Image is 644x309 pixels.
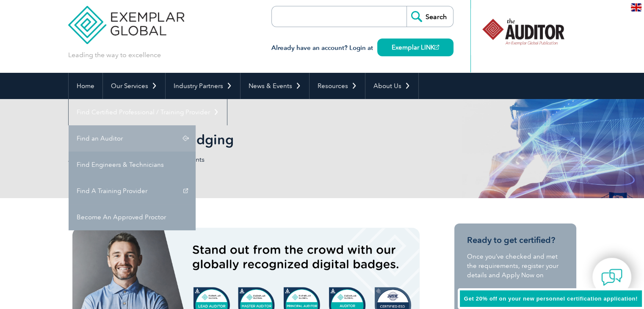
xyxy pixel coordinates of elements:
[377,39,453,56] a: Exemplar LINK
[69,99,227,125] a: Find Certified Professional / Training Provider
[69,152,196,178] a: Find Engineers & Technicians
[68,50,161,60] p: Leading the way to excellence
[467,252,564,280] p: Once you’ve checked and met the requirements, register your details and Apply Now on
[365,73,418,99] a: About Us
[69,178,196,204] a: Find A Training Provider
[69,73,102,99] a: Home
[240,73,309,99] a: News & Events
[68,133,424,146] h2: Individual Digital Badging
[631,3,641,11] img: en
[467,235,564,246] h3: Ready to get certified?
[103,73,165,99] a: Our Services
[601,267,622,288] img: contact-chat.png
[68,155,322,164] p: A modern way to display your achievements
[166,73,240,99] a: Industry Partners
[464,295,638,302] span: Get 20% off on your new personnel certification application!
[434,45,439,50] img: open_square.png
[69,204,196,230] a: Become An Approved Proctor
[406,6,453,27] input: Search
[271,43,453,53] h3: Already have an account? Login at
[69,125,196,152] a: Find an Auditor
[310,73,365,99] a: Resources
